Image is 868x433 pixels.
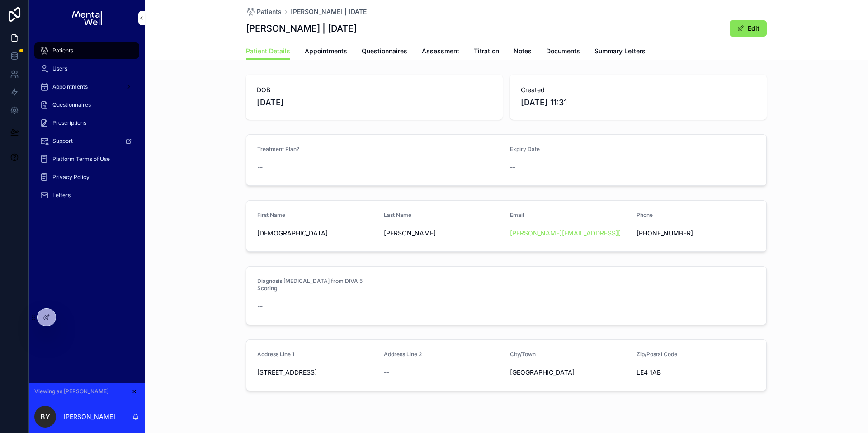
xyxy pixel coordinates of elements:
a: Titration [474,43,499,61]
span: Appointments [305,47,347,56]
span: First Name [257,212,285,218]
span: Created [521,85,756,94]
span: -- [510,163,515,172]
span: Zip/Postal Code [637,351,677,358]
span: Privacy Policy [52,174,90,181]
span: Support [52,137,73,145]
span: Last Name [384,212,411,218]
span: [PHONE_NUMBER] [637,229,756,238]
span: [DATE] 11:31 [521,96,756,109]
span: Users [52,65,67,72]
span: Patient Details [246,47,290,56]
span: -- [257,302,263,311]
span: Patients [52,47,73,54]
a: [PERSON_NAME] | [DATE] [291,7,369,16]
p: [PERSON_NAME] [63,412,115,421]
span: Prescriptions [52,119,86,127]
span: Questionnaires [52,101,91,108]
span: City/Town [510,351,536,358]
a: Notes [514,43,532,61]
span: [DATE] [257,96,492,109]
a: [PERSON_NAME][EMAIL_ADDRESS][PERSON_NAME][DOMAIN_NAME] [510,229,629,238]
span: [STREET_ADDRESS] [257,368,377,377]
span: Assessment [422,47,459,56]
span: Expiry Date [510,146,540,152]
span: Address Line 2 [384,351,422,358]
a: Appointments [305,43,347,61]
a: Patient Details [246,43,290,60]
a: Questionnaires [362,43,407,61]
span: Diagnosis [MEDICAL_DATA] from DIVA 5 Scoring [257,278,363,292]
span: -- [384,368,389,377]
img: App logo [72,11,101,25]
span: Platform Terms of Use [52,155,110,163]
span: DOB [257,85,492,94]
a: Assessment [422,43,459,61]
span: Questionnaires [362,47,407,56]
span: [PERSON_NAME] [384,229,503,238]
span: Address Line 1 [257,351,294,358]
span: [GEOGRAPHIC_DATA] [510,368,629,377]
span: Notes [514,47,532,56]
span: Documents [546,47,580,56]
a: Platform Terms of Use [34,151,139,167]
a: Prescriptions [34,115,139,131]
span: BY [40,411,50,422]
a: Documents [546,43,580,61]
span: Phone [637,212,653,218]
span: Patients [257,7,282,16]
a: Summary Letters [594,43,646,61]
a: Patients [246,7,282,16]
div: scrollable content [29,36,145,215]
span: Viewing as [PERSON_NAME] [34,388,108,395]
a: Privacy Policy [34,169,139,185]
a: Patients [34,42,139,59]
a: Appointments [34,79,139,95]
span: [DEMOGRAPHIC_DATA] [257,229,377,238]
span: -- [257,163,263,172]
span: Summary Letters [594,47,646,56]
span: Letters [52,192,71,199]
span: Titration [474,47,499,56]
span: Appointments [52,83,88,90]
a: Support [34,133,139,149]
h1: [PERSON_NAME] | [DATE] [246,22,357,35]
a: Questionnaires [34,97,139,113]
a: Users [34,61,139,77]
span: LE4 1AB [637,368,756,377]
span: Treatment Plan? [257,146,299,152]
span: Email [510,212,524,218]
button: Edit [730,20,767,37]
a: Letters [34,187,139,203]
